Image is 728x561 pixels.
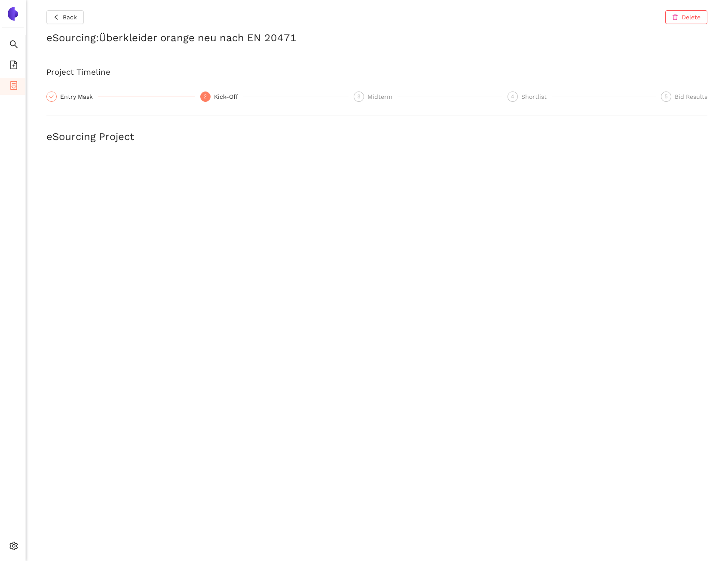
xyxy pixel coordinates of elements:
span: 2 [204,94,207,100]
span: 5 [665,94,668,100]
button: leftBack [46,10,84,24]
div: Midterm [367,91,398,102]
span: delete [672,14,678,21]
span: 4 [511,94,514,100]
h2: eSourcing Project [46,130,707,144]
span: Back [63,12,77,22]
span: left [53,14,59,21]
h2: eSourcing : Überkleider orange neu nach EN 20471 [46,31,707,46]
span: check [49,94,54,99]
span: 3 [358,94,361,100]
span: container [9,78,18,95]
span: file-add [9,58,18,75]
div: 2Kick-Off [200,91,349,102]
div: Kick-Off [214,91,243,102]
span: Delete [682,12,700,22]
span: search [9,37,18,54]
button: deleteDelete [665,10,707,24]
h3: Project Timeline [46,67,707,78]
span: setting [9,539,18,556]
div: Entry Mask [60,91,98,102]
div: Entry Mask [46,91,195,102]
div: Shortlist [521,91,552,102]
span: Bid Results [675,93,707,100]
img: Logo [6,7,20,21]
